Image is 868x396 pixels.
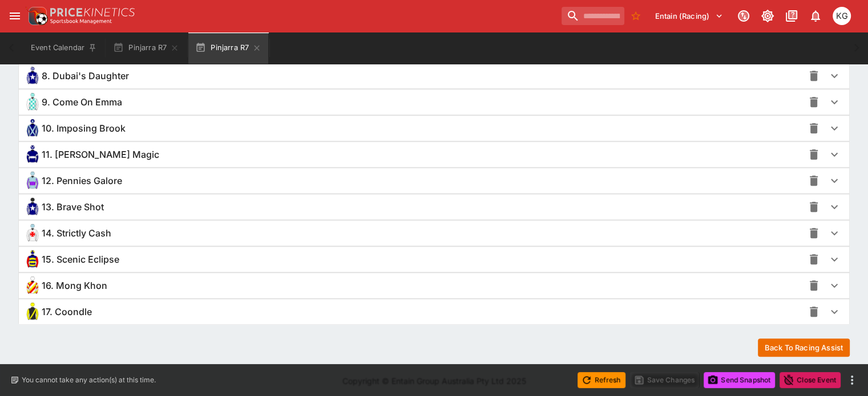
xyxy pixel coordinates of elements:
img: brave-shot_64x64.png [23,198,42,216]
img: pennies-galore_64x64.png [23,172,42,190]
button: open drawer [5,6,25,26]
img: dubai-s-daughter_64x64.png [23,67,42,85]
span: 13. Brave Shot [42,201,104,213]
button: Connected to PK [733,6,754,26]
img: imposing-brook_64x64.png [23,119,42,137]
button: Close Event [780,372,841,388]
img: PriceKinetics Logo [25,5,48,27]
img: scenic-eclipse_64x64.png [23,250,42,268]
button: Pinjarra R7 [106,32,186,64]
button: Refresh [578,372,625,388]
img: strictly-cash_64x64.png [23,224,42,242]
button: Documentation [781,6,802,26]
span: 8. Dubai's Daughter [42,70,129,82]
div: Kevin Gutschlag [833,7,851,25]
img: magali-magic_64x64.png [23,145,42,164]
button: more [845,373,859,387]
img: mong-khon_64x64.png [23,276,42,295]
span: 11. [PERSON_NAME] Magic [42,149,159,161]
button: Toggle light/dark mode [757,6,778,26]
button: Select Tenant [648,7,730,25]
span: 9. Come On Emma [42,96,122,108]
button: Send Snapshot [704,372,775,388]
span: 14. Strictly Cash [42,227,111,239]
img: PriceKinetics [50,8,135,17]
button: Pinjarra R7 [188,32,268,64]
button: No Bookmarks [627,7,645,25]
span: 16. Mong Khon [42,280,107,292]
button: Notifications [805,6,826,26]
p: You cannot take any action(s) at this time. [22,375,156,385]
button: Back To Racing Assist [758,338,850,357]
img: come-on-emma_64x64.png [23,93,42,111]
span: 10. Imposing Brook [42,123,126,134]
button: Kevin Gutschlag [829,3,854,28]
span: 15. Scenic Eclipse [42,254,119,266]
img: coondle_64x64.png [23,303,42,321]
img: Sportsbook Management [50,19,112,24]
span: 12. Pennies Galore [42,175,122,187]
input: search [562,7,624,25]
span: 17. Coondle [42,306,92,318]
button: Event Calendar [24,32,104,64]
